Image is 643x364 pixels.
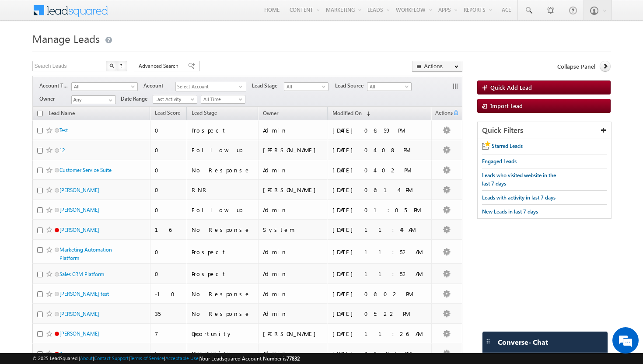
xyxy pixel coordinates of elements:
[192,310,254,318] div: No Response
[263,270,324,278] div: Admin
[287,355,300,362] span: 77832
[332,206,428,214] div: [DATE] 01:05 PM
[109,63,114,68] img: Search
[363,110,370,117] span: (sorted descending)
[332,330,428,338] div: [DATE] 11:26 AM
[121,95,153,103] span: Date Range
[263,226,324,234] div: System
[492,143,523,149] span: Starred Leads
[263,350,324,357] div: Admin
[59,330,99,337] a: [PERSON_NAME]
[155,330,183,338] div: 7
[332,126,428,134] div: [DATE] 06:59 PM
[482,158,517,164] span: Engaged Leads
[155,166,183,174] div: 0
[59,350,74,357] a: Karam
[332,146,428,154] div: [DATE] 04:08 PM
[192,146,254,154] div: Follow up
[104,96,115,105] a: Show All Items
[153,95,195,103] span: Last Activity
[263,206,324,214] div: Admin
[239,84,246,88] span: select
[130,355,164,361] a: Terms of Service
[37,111,43,116] input: Check all records
[478,122,611,139] div: Quick Filters
[332,310,428,318] div: [DATE] 05:22 PM
[200,355,300,362] span: Your Leadsquared Account Number is
[367,83,409,91] span: All
[192,350,254,357] div: Opportunity
[192,186,254,194] div: RNR
[482,172,556,187] span: Leads who visited website in the last 7 days
[201,95,245,104] a: All Time
[263,186,324,194] div: [PERSON_NAME]
[192,166,254,174] div: No Response
[263,248,324,256] div: Admin
[117,61,127,71] button: ?
[59,290,109,297] a: [PERSON_NAME] test
[71,82,138,91] a: All
[263,146,324,154] div: [PERSON_NAME]
[284,82,328,91] a: All
[332,290,428,298] div: [DATE] 06:02 PM
[284,83,326,91] span: All
[176,82,239,91] span: Select Account
[72,83,132,91] span: All
[263,166,324,174] div: Admin
[332,270,428,278] div: [DATE] 11:52 AM
[150,108,185,119] a: Lead Score
[187,108,221,119] a: Lead Stage
[263,310,324,318] div: Admin
[59,147,65,154] a: 12
[143,82,175,90] span: Account
[192,330,254,338] div: Opportunity
[482,208,538,215] span: New Leads in last 7 days
[335,82,367,90] span: Lead Source
[192,270,254,278] div: Prospect
[192,206,254,214] div: Follow up
[192,248,254,256] div: Prospect
[153,95,197,104] a: Last Activity
[59,227,99,233] a: [PERSON_NAME]
[155,186,183,194] div: 0
[44,108,79,120] a: Lead Name
[155,206,183,214] div: 0
[263,330,324,338] div: [PERSON_NAME]
[490,102,523,109] span: Import Lead
[192,226,254,234] div: No Response
[332,186,428,194] div: [DATE] 06:14 PM
[485,338,492,345] img: carter-drag
[263,110,278,116] span: Owner
[412,61,462,72] button: Actions
[175,82,246,91] div: Select Account
[155,109,180,116] span: Lead Score
[139,62,181,70] span: Advanced Search
[201,95,243,103] span: All Time
[432,108,453,119] span: Actions
[332,248,428,256] div: [DATE] 11:52 AM
[263,290,324,298] div: Admin
[59,311,99,317] a: [PERSON_NAME]
[557,63,595,70] span: Collapse Panel
[367,82,412,91] a: All
[120,62,124,70] span: ?
[32,31,100,45] span: Manage Leads
[71,95,116,104] input: Type to Search
[332,110,362,116] span: Modified On
[252,82,284,90] span: Lead Stage
[59,187,99,193] a: [PERSON_NAME]
[165,355,199,361] a: Acceptable Use
[59,167,112,173] a: Customer Service Suite
[332,350,428,357] div: [DATE] 09:05 PM
[192,109,217,116] span: Lead Stage
[155,310,183,318] div: 35
[39,95,71,103] span: Owner
[59,271,104,277] a: Sales CRM Platform
[192,290,254,298] div: No Response
[59,127,68,133] a: Test
[32,354,300,363] span: © 2025 LeadSquared | | | | |
[155,126,183,134] div: 0
[482,194,556,201] span: Leads with activity in last 7 days
[59,206,99,213] a: [PERSON_NAME]
[332,166,428,174] div: [DATE] 04:02 PM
